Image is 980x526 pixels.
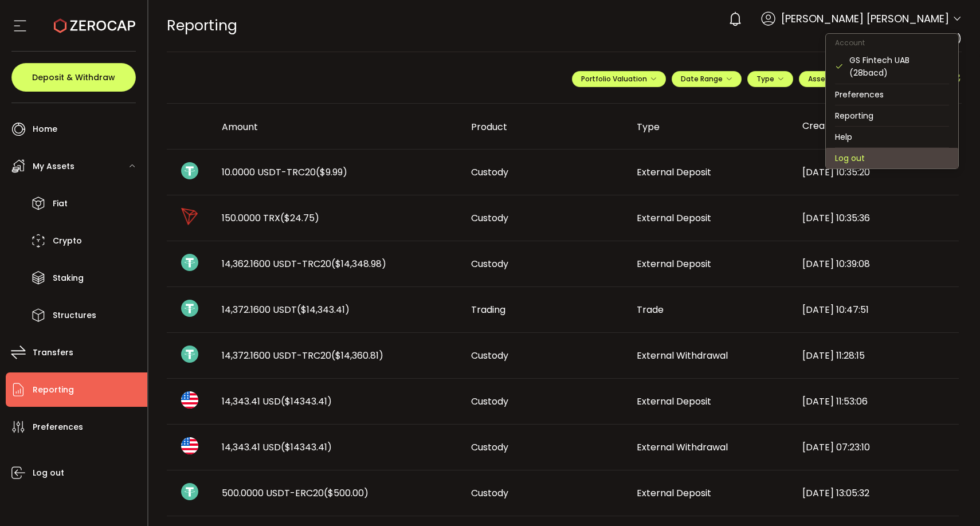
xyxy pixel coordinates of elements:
button: Portfolio Valuation [572,71,666,87]
img: usdt_portfolio.svg [181,346,198,363]
span: 14,343.41 USD [222,395,332,408]
img: usdt_portfolio.svg [181,254,198,271]
span: Structures [53,307,96,324]
span: Custody [471,486,508,500]
span: ($9.99) [316,166,347,179]
span: 500.0000 USDT-ERC20 [222,486,369,500]
div: Amount [213,120,462,134]
div: [DATE] 10:35:36 [793,211,959,225]
div: Type [628,120,793,134]
span: Trade [637,303,664,316]
span: External Deposit [637,211,711,225]
span: 14,343.41 USD [222,441,332,454]
span: GS Fintech UAB (28bacd) [847,32,962,45]
div: [DATE] 07:23:10 [793,441,959,454]
span: External Withdrawal [637,441,728,454]
div: [DATE] 11:53:06 [793,395,959,408]
span: Type [756,74,784,84]
span: Reporting [167,15,237,36]
div: GS Fintech UAB (28bacd) [849,54,949,79]
span: Custody [471,166,508,179]
li: Reporting [826,105,958,126]
span: Deposit & Withdraw [32,73,115,81]
span: Portfolio Valuation [581,74,657,84]
div: [DATE] 10:39:08 [793,257,959,270]
div: Created At [793,117,959,136]
span: ($24.75) [280,211,319,225]
span: [PERSON_NAME] [PERSON_NAME] [781,11,949,26]
div: Product [462,120,628,134]
img: usdt_portfolio.svg [181,483,198,500]
img: usd_portfolio.svg [181,437,198,454]
li: Log out [826,148,958,168]
span: Custody [471,441,508,454]
span: ($14,343.41) [297,303,350,316]
span: Trading [471,303,505,316]
span: Date Range [681,74,732,84]
img: usdt_portfolio.svg [181,162,198,179]
span: Transfers [33,344,73,361]
span: Staking [53,270,84,286]
span: ($14343.41) [281,395,332,408]
div: [DATE] 13:05:32 [793,486,959,500]
span: ($500.00) [324,486,369,500]
span: 10.0000 USDT-TRC20 [222,166,347,179]
div: [DATE] 11:28:15 [793,349,959,362]
span: ($14343.41) [281,441,332,454]
span: External Withdrawal [637,349,728,362]
span: External Deposit [637,257,711,270]
span: 14,372.1600 USDT-TRC20 [222,349,383,362]
img: usdt_portfolio.svg [181,300,198,317]
button: Deposit & Withdraw [11,63,136,92]
li: Help [826,127,958,147]
span: Home [33,121,57,138]
iframe: Chat Widget [844,402,980,526]
span: ($14,348.98) [331,257,386,270]
span: Custody [471,395,508,408]
span: External Deposit [637,395,711,408]
button: Date Range [672,71,742,87]
span: External Deposit [637,486,711,500]
span: Custody [471,211,508,225]
span: Custody [471,349,508,362]
li: Preferences [826,84,958,105]
span: Account [826,38,874,48]
div: [DATE] 10:35:20 [793,166,959,179]
span: 14,362.1600 USDT-TRC20 [222,257,386,270]
span: Preferences [33,419,83,435]
img: usd_portfolio.svg [181,391,198,409]
span: Fiat [53,195,68,212]
span: Reporting [33,382,74,398]
span: 150.0000 TRX [222,211,319,225]
button: Asset [799,71,848,87]
span: Asset [808,74,829,84]
span: ($14,360.81) [331,349,383,362]
span: Crypto [53,233,82,249]
div: [DATE] 10:47:51 [793,303,959,316]
span: Custody [471,257,508,270]
img: trx_portfolio.png [181,208,198,225]
span: External Deposit [637,166,711,179]
span: 14,372.1600 USDT [222,303,350,316]
button: Type [747,71,793,87]
span: Log out [33,465,64,481]
span: My Assets [33,158,75,175]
